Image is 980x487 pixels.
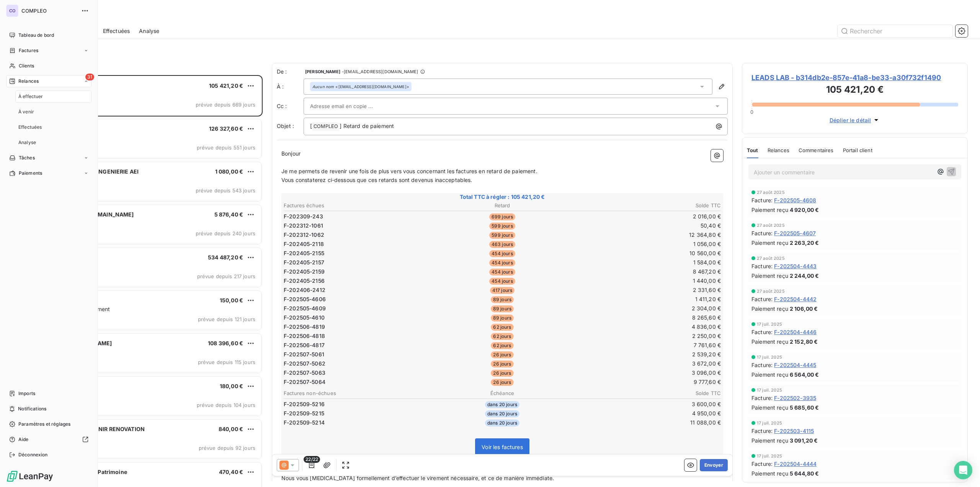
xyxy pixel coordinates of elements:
[576,409,721,418] td: 4 950,00 €
[751,262,773,270] span: Facture :
[790,371,819,379] span: 6 564,00 €
[284,249,324,257] span: F-202405-2155
[751,305,788,313] span: Paiement reçu
[757,256,785,261] span: 27 août 2025
[196,187,255,193] span: prévue depuis 543 jours
[489,213,515,220] span: 699 jours
[220,297,243,303] span: 150,00 €
[482,444,523,450] span: Voir les factures
[18,421,70,428] span: Paramètres et réglages
[490,287,514,294] span: 417 jours
[277,123,294,129] span: Objet :
[312,122,339,131] span: COMPLEO
[310,123,312,129] span: [
[751,427,773,435] span: Facture :
[18,78,39,85] span: Relances
[139,27,159,35] span: Analyse
[700,459,728,471] button: Envoyer
[310,100,392,112] input: Adresse email en copie ...
[491,361,513,367] span: 26 jours
[220,383,243,389] span: 180,00 €
[757,421,782,425] span: 17 juil. 2025
[491,379,513,386] span: 26 jours
[576,418,721,427] td: 11 088,00 €
[751,436,788,444] span: Paiement reçu
[215,168,243,175] span: 1 080,00 €
[751,83,958,98] h3: 105 421,20 €
[774,229,816,237] span: F-202505-4607
[576,389,721,397] th: Solde TTC
[277,102,304,110] label: Cc :
[774,427,814,435] span: F-202503-4115
[18,32,54,39] span: Tableau de bord
[576,231,721,239] td: 12 364,80 €
[491,370,513,377] span: 26 jours
[799,147,834,153] span: Commentaires
[774,460,817,468] span: F-202504-4444
[18,405,46,412] span: Notifications
[954,461,972,479] div: Open Intercom Messenger
[576,359,721,368] td: 3 672,00 €
[751,403,788,412] span: Paiement reçu
[576,202,721,210] th: Solde TTC
[196,230,255,236] span: prévue depuis 240 jours
[284,369,325,377] span: F-202507-5063
[489,278,515,285] span: 454 jours
[576,304,721,313] td: 2 304,00 €
[790,239,819,247] span: 2 263,20 €
[576,249,721,257] td: 10 560,00 €
[197,273,255,279] span: prévue depuis 217 jours
[6,470,54,482] img: Logo LeanPay
[284,360,325,367] span: F-202507-5062
[790,469,819,477] span: 5 644,80 €
[491,351,513,358] span: 26 jours
[790,272,819,280] span: 2 244,00 €
[491,333,513,340] span: 62 jours
[757,223,785,228] span: 27 août 2025
[774,262,817,270] span: F-202504-4443
[750,109,753,115] span: 0
[491,324,513,331] span: 62 jours
[489,250,515,257] span: 454 jours
[830,116,871,124] span: Déplier le détail
[18,451,48,458] span: Déconnexion
[284,240,324,248] span: F-202405-2118
[751,206,788,214] span: Paiement reçu
[19,62,34,69] span: Clients
[21,8,77,14] span: COMPLEO
[491,296,514,303] span: 89 jours
[196,102,255,108] span: prévue depuis 669 jours
[576,212,721,221] td: 2 016,00 €
[751,272,788,280] span: Paiement reçu
[281,475,554,481] span: Nous vous [MEDICAL_DATA] formellement d’effectuer le virement nécessaire, et ce de manière immédi...
[576,277,721,285] td: 1 440,00 €
[774,295,817,303] span: F-202504-4442
[340,123,394,129] span: ] Retard de paiement
[197,402,255,408] span: prévue depuis 104 jours
[751,328,773,336] span: Facture :
[489,259,515,266] span: 454 jours
[85,74,94,80] span: 31
[19,47,38,54] span: Factures
[751,239,788,247] span: Paiement reçu
[843,147,872,153] span: Portail client
[18,139,36,146] span: Analyse
[6,433,91,446] a: Aide
[757,388,782,392] span: 17 juil. 2025
[19,154,35,161] span: Tâches
[576,295,721,303] td: 1 411,20 €
[284,378,325,386] span: F-202507-5064
[284,231,324,239] span: F-202312-1062
[751,469,788,477] span: Paiement reçu
[838,25,952,37] input: Rechercher
[757,190,785,195] span: 27 août 2025
[18,390,35,397] span: Imports
[489,269,515,275] span: 454 jours
[751,338,788,346] span: Paiement reçu
[790,403,819,412] span: 5 685,60 €
[576,378,721,386] td: 9 777,60 €
[576,267,721,276] td: 8 467,20 €
[485,401,519,408] span: dans 20 jours
[576,400,721,408] td: 3 600,00 €
[197,144,255,151] span: prévue depuis 551 jours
